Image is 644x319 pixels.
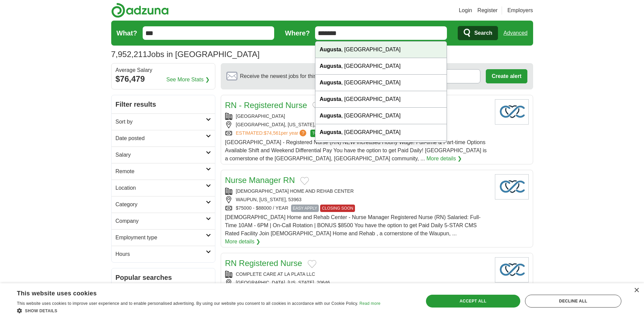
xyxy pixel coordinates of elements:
[427,155,462,163] a: More details ❯
[503,26,527,40] a: Advanced
[116,73,211,85] div: $76,479
[300,177,309,185] button: Add to favorite jobs
[112,95,215,113] h2: Filter results
[319,96,341,102] strong: Augusta
[112,246,215,262] a: Hours
[111,48,147,60] span: 7,952,211
[116,184,206,192] h2: Location
[17,287,363,297] div: This website uses cookies
[495,99,529,125] img: Company logo
[507,6,533,15] a: Employers
[225,176,295,185] a: Nurse Manager RN
[166,76,210,84] a: See More Stats ❯
[495,174,529,200] img: Company logo
[112,229,215,246] a: Employment type
[25,309,57,313] span: Show details
[225,238,261,246] a: More details ❯
[116,167,206,176] h2: Remote
[315,75,447,91] div: , [GEOGRAPHIC_DATA]
[240,72,356,80] span: Receive the newest jobs for this search :
[634,288,639,293] div: Close
[285,28,310,38] label: Where?
[112,196,215,213] a: Category
[459,6,472,15] a: Login
[112,180,215,196] a: Location
[319,47,341,52] strong: Augusta
[116,250,206,258] h2: Hours
[111,3,169,18] img: Adzuna logo
[116,234,206,242] h2: Employment type
[495,257,529,283] img: Company logo
[315,124,447,141] div: , [GEOGRAPHIC_DATA]
[486,69,527,83] button: Create alert
[225,139,487,161] span: [GEOGRAPHIC_DATA] - Registered Nurse (RN) NEW Increased Hourly Wage! Full-time & Part-time Option...
[225,214,481,236] span: [DEMOGRAPHIC_DATA] Home and Rehab Center - Nurse Manager Registered Nurse (RN) Salaried: Full-Tim...
[225,259,302,268] a: RN Registered Nurse
[310,130,337,137] span: TOP MATCH
[116,201,206,209] h2: Category
[312,102,321,110] button: Add to favorite jobs
[319,129,341,135] strong: Augusta
[426,295,520,308] div: Accept all
[308,260,316,268] button: Add to favorite jobs
[116,217,206,225] h2: Company
[117,28,137,38] label: What?
[319,63,341,69] strong: Augusta
[116,134,206,142] h2: Date posted
[116,151,206,159] h2: Salary
[315,91,447,108] div: , [GEOGRAPHIC_DATA]
[225,205,490,212] div: $75000 - $88000 / YEAR
[315,141,447,157] div: , [GEOGRAPHIC_DATA]
[112,113,215,130] a: Sort by
[225,188,490,195] div: [DEMOGRAPHIC_DATA] HOME AND REHAB CENTER
[225,101,307,110] a: RN - Registered Nurse
[111,50,260,59] h1: Jobs in [GEOGRAPHIC_DATA]
[112,163,215,180] a: Remote
[225,113,490,120] div: [GEOGRAPHIC_DATA]
[315,58,447,75] div: , [GEOGRAPHIC_DATA]
[17,301,358,306] span: This website uses cookies to improve user experience and to enable personalised advertising. By u...
[116,118,206,126] h2: Sort by
[116,272,211,283] h2: Popular searches
[17,307,380,314] div: Show details
[315,42,447,58] div: , [GEOGRAPHIC_DATA]
[300,130,306,136] span: ?
[116,68,211,73] div: Average Salary
[315,108,447,124] div: , [GEOGRAPHIC_DATA]
[525,295,621,308] div: Decline all
[225,121,490,128] div: [GEOGRAPHIC_DATA], [US_STATE], 53406
[474,26,492,40] span: Search
[236,130,308,137] a: ESTIMATED:$74,561per year?
[477,6,498,15] a: Register
[225,279,490,286] div: [GEOGRAPHIC_DATA], [US_STATE], 20646
[319,80,341,85] strong: Augusta
[319,113,341,118] strong: Augusta
[359,301,380,306] a: Read more, opens a new window
[225,196,490,203] div: WAUPUN, [US_STATE], 53963
[264,130,281,136] span: $74,561
[112,130,215,147] a: Date posted
[112,147,215,163] a: Salary
[458,26,498,40] button: Search
[112,213,215,229] a: Company
[320,205,355,212] span: CLOSING SOON
[291,205,319,212] span: EASY APPLY
[225,271,490,278] div: COMPLETE CARE AT LA PLATA LLC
